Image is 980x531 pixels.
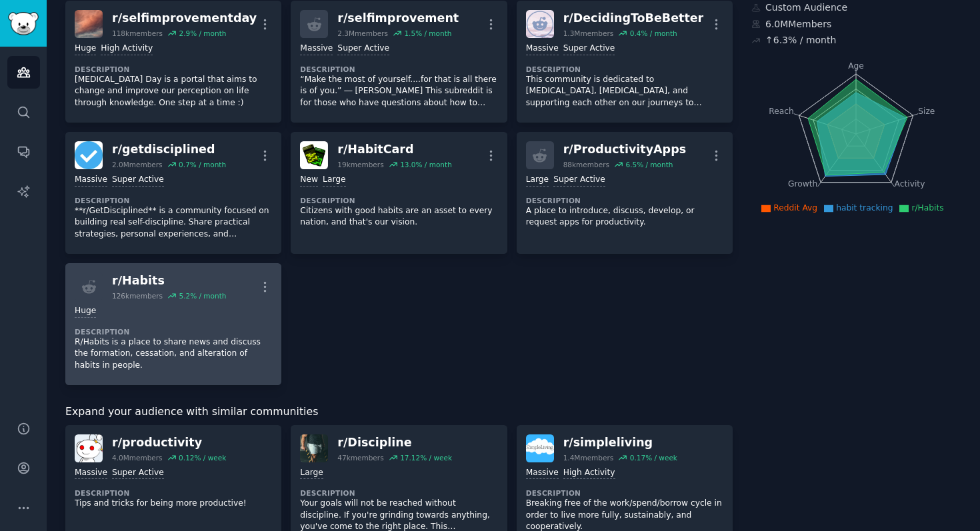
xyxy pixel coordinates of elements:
div: New [300,174,318,187]
div: r/ getdisciplined [112,141,226,158]
p: Citizens with good habits are an asset to every nation, and that's our vision. [300,205,497,229]
div: r/ Discipline [337,434,452,451]
div: 2.0M members [112,160,163,169]
div: 2.9 % / month [179,29,226,38]
div: 5.2 % / month [179,291,226,300]
img: HabitCard [300,141,328,169]
p: R/Habits is a place to share news and discuss the formation, cessation, and alteration of habits ... [75,336,272,372]
div: High Activity [563,467,615,480]
img: getdisciplined [75,141,103,169]
a: selfimprovementdayr/selfimprovementday118kmembers2.9% / monthHugeHigh ActivityDescription[MEDICAL... [65,1,281,123]
tspan: Growth [788,179,817,189]
div: Huge [75,305,96,318]
div: 88k members [563,160,609,169]
div: Massive [75,174,107,187]
div: r/ simpleliving [563,434,677,451]
div: r/ productivity [112,434,226,451]
div: 1.5 % / month [404,29,451,38]
div: Super Active [553,174,605,187]
div: r/ DecidingToBeBetter [563,10,704,27]
dt: Description [300,196,497,205]
span: habit tracking [836,203,893,213]
div: 19k members [337,160,383,169]
tspan: Age [848,61,864,71]
div: Large [323,174,345,187]
dt: Description [75,488,272,498]
p: [MEDICAL_DATA] Day is a portal that aims to change and improve our perception on life through kno... [75,74,272,109]
div: ↑ 6.3 % / month [765,33,836,47]
a: getdisciplinedr/getdisciplined2.0Mmembers0.7% / monthMassiveSuper ActiveDescription**r/GetDiscipl... [65,132,281,254]
p: **r/GetDisciplined** is a community focused on building real self-discipline. Share practical str... [75,205,272,241]
p: Tips and tricks for being more productive! [75,498,272,510]
div: Massive [526,43,559,55]
div: r/ HabitCard [337,141,451,158]
dt: Description [300,488,497,498]
img: productivity [75,434,103,462]
p: This community is dedicated to [MEDICAL_DATA], [MEDICAL_DATA], and supporting each other on our j... [526,74,723,109]
dt: Description [75,327,272,336]
div: 4.0M members [112,453,163,462]
dt: Description [300,65,497,74]
dt: Description [75,65,272,74]
tspan: Size [918,106,935,115]
a: r/selfimprovement2.3Mmembers1.5% / monthMassiveSuper ActiveDescription“Make the most of yourself.... [291,1,507,123]
dt: Description [75,196,272,205]
div: 0.7 % / month [179,160,226,169]
div: r/ ProductivityApps [563,141,686,158]
p: “Make the most of yourself....for that is all there is of you.” ― [PERSON_NAME] This subreddit is... [300,74,497,109]
img: DecidingToBeBetter [526,10,554,38]
div: r/ selfimprovement [337,10,459,27]
div: Super Active [112,467,164,480]
span: Reddit Avg [773,203,817,213]
div: 6.5 % / month [625,160,673,169]
span: r/Habits [911,203,943,213]
div: 0.4 % / month [630,29,677,38]
div: Super Active [563,43,615,55]
div: High Activity [101,43,153,55]
div: Custom Audience [751,1,961,15]
a: DecidingToBeBetterr/DecidingToBeBetter1.3Mmembers0.4% / monthMassiveSuper ActiveDescriptionThis c... [517,1,733,123]
span: Expand your audience with similar communities [65,404,318,420]
a: r/ProductivityApps88kmembers6.5% / monthLargeSuper ActiveDescriptionA place to introduce, discuss... [517,132,733,254]
div: 0.12 % / week [179,453,226,462]
img: GummySearch logo [8,12,39,35]
div: 0.17 % / week [630,453,677,462]
img: simpleliving [526,434,554,462]
div: 1.4M members [563,453,614,462]
div: 6.0M Members [751,17,961,31]
tspan: Activity [895,179,925,189]
div: r/ Habits [112,272,226,289]
div: Super Active [112,174,164,187]
div: 2.3M members [337,29,388,38]
dt: Description [526,488,723,498]
div: 13.0 % / month [400,160,452,169]
a: HabitCardr/HabitCard19kmembers13.0% / monthNewLargeDescriptionCitizens with good habits are an as... [291,132,507,254]
div: r/ selfimprovementday [112,10,257,27]
div: Massive [300,43,333,55]
p: A place to introduce, discuss, develop, or request apps for productivity. [526,205,723,229]
div: 47k members [337,453,383,462]
div: Massive [526,467,559,480]
dt: Description [526,65,723,74]
a: r/Habits126kmembers5.2% / monthHugeDescriptionR/Habits is a place to share news and discuss the f... [65,263,281,385]
div: 1.3M members [563,29,614,38]
div: 17.12 % / week [400,453,452,462]
img: selfimprovementday [75,10,103,38]
div: Massive [75,467,107,480]
div: Large [300,467,323,480]
div: Super Active [337,43,389,55]
tspan: Reach [769,106,794,115]
div: Large [526,174,549,187]
img: Discipline [300,434,328,462]
div: 118k members [112,29,163,38]
div: Huge [75,43,96,55]
dt: Description [526,196,723,205]
div: 126k members [112,291,163,300]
